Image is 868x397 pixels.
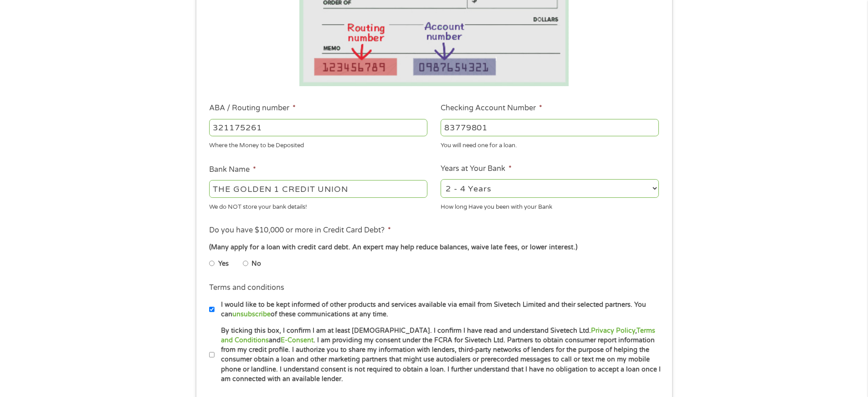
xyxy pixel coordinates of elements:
[441,119,659,136] input: 345634636
[215,300,662,320] label: I would like to be kept informed of other products and services available via email from Sivetech...
[281,336,313,344] a: E-Consent
[441,164,512,174] label: Years at Your Bank
[209,165,256,175] label: Bank Name
[441,103,542,113] label: Checking Account Number
[209,119,427,136] input: 263177916
[209,283,284,293] label: Terms and conditions
[209,199,427,211] div: We do NOT store your bank details!
[209,226,391,235] label: Do you have $10,000 or more in Credit Card Debt?
[441,138,659,150] div: You will need one for a loan.
[209,242,658,253] div: (Many apply for a loan with credit card debt. An expert may help reduce balances, waive late fees...
[232,310,271,318] a: unsubscribe
[209,138,427,150] div: Where the Money to be Deposited
[441,199,659,211] div: How long Have you been with your Bank
[215,326,662,384] label: By ticking this box, I confirm I am at least [DEMOGRAPHIC_DATA]. I confirm I have read and unders...
[221,327,655,344] a: Terms and Conditions
[591,327,635,335] a: Privacy Policy
[252,259,261,269] label: No
[209,103,296,113] label: ABA / Routing number
[218,259,229,269] label: Yes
